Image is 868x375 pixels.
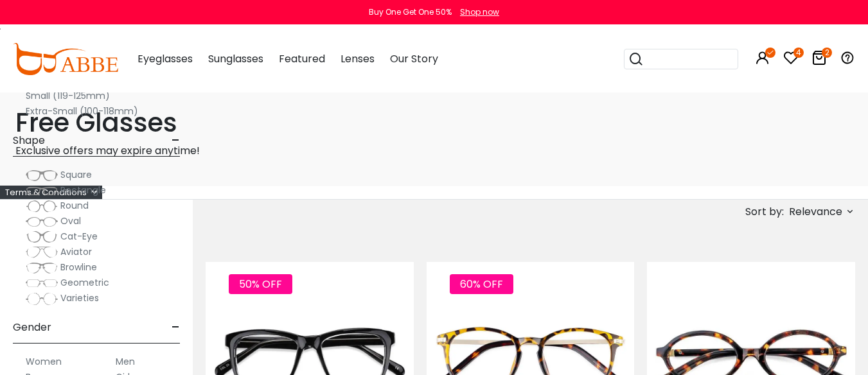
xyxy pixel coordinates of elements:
span: Sort by: [745,204,784,219]
a: 4 [783,53,799,67]
img: Square.png [26,169,58,182]
span: Square [60,168,92,181]
span: - [172,125,180,156]
img: Round.png [26,200,58,213]
p: Exclusive offers may expire anytime! [15,143,853,159]
a: Shop now [454,6,499,17]
span: Rectangle [60,184,106,196]
span: Eyeglasses [137,51,193,66]
div: Buy One Get One 50% [369,6,452,18]
i: 4 [793,48,804,58]
span: Our Story [390,51,438,66]
span: Aviator [60,245,92,258]
label: Women [26,354,62,369]
a: 2 [811,53,827,67]
img: Varieties.png [26,292,58,306]
img: Browline.png [26,261,58,274]
span: 60% OFF [450,274,513,294]
span: Geometric [60,276,109,289]
img: Oval.png [26,215,58,228]
span: Gender [13,312,51,343]
span: Lenses [341,51,375,66]
img: Rectangle.png [26,184,58,197]
span: Relevance [789,200,842,223]
span: Oval [60,214,81,227]
i: 2 [822,48,832,58]
label: Small (119-125mm) [26,88,110,103]
img: Aviator.png [26,246,58,259]
span: Round [60,199,89,212]
img: abbeglasses.com [13,43,118,75]
img: Cat-Eye.png [26,231,58,243]
div: Shop now [460,6,499,18]
span: - [172,312,180,343]
span: Shape [13,125,45,156]
h1: Free Glasses [15,107,853,138]
span: 50% OFF [229,274,292,294]
span: Sunglasses [208,51,263,66]
span: Cat-Eye [60,230,98,243]
img: Geometric.png [26,277,58,290]
span: Browline [60,261,97,274]
span: Varieties [60,292,99,304]
span: Featured [279,51,325,66]
label: Extra-Small (100-118mm) [26,103,138,119]
label: Men [116,354,135,369]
